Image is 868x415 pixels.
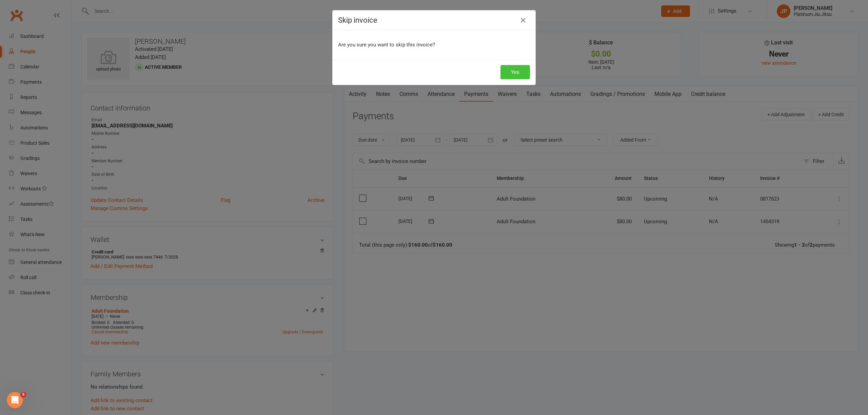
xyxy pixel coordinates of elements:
[518,15,529,26] button: Close
[21,392,26,397] span: 5
[7,392,23,408] iframe: Intercom live chat
[338,42,435,48] span: Are you sure you want to skip this invoice?
[500,65,530,79] button: Yes
[338,16,530,24] h4: Skip invoice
